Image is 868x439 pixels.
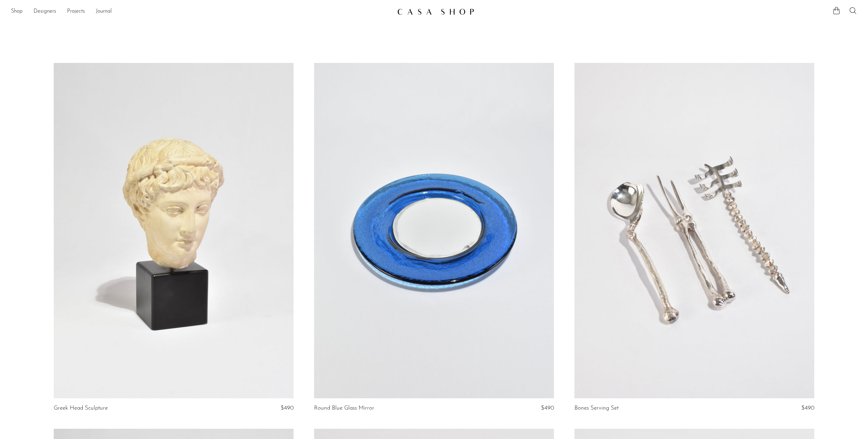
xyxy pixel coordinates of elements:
[11,6,392,17] nav: Desktop navigation
[67,7,85,16] a: Projects
[541,405,554,411] span: $490
[574,405,619,411] a: Bones Serving Set
[281,405,294,411] span: $490
[96,7,112,16] a: Journal
[11,7,23,16] a: Shop
[54,405,108,411] a: Greek Head Sculpture
[801,405,814,411] span: $490
[314,405,374,411] a: Round Blue Glass Mirror
[34,7,56,16] a: Designers
[11,6,392,17] ul: NEW HEADER MENU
